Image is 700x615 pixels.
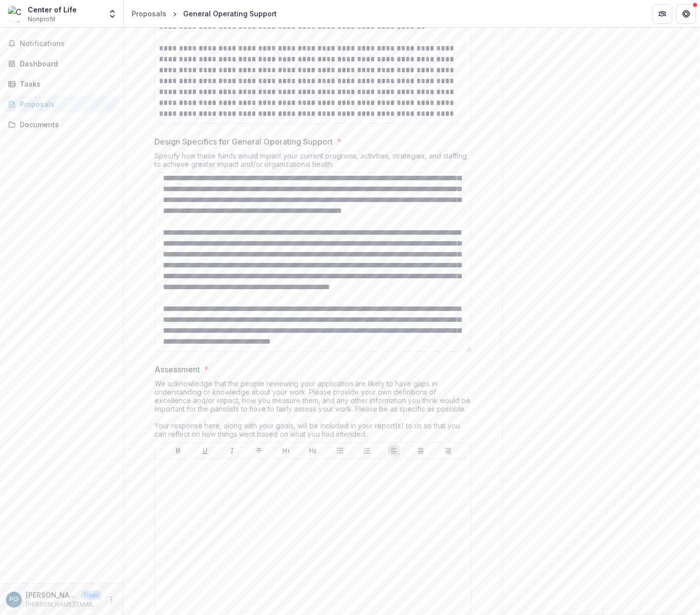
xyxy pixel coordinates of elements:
a: Dashboard [4,55,119,72]
span: Notifications [20,40,115,48]
nav: breadcrumb [128,6,281,21]
button: Heading 2 [307,445,319,457]
div: We acknowledge that the people reviewing your application are likely to have gaps in understandin... [154,379,471,442]
div: Proposals [132,8,166,19]
div: Documents [20,119,111,130]
div: Patrick Ohrman [9,596,18,603]
div: Proposals [20,99,111,109]
p: Design Specifics for General Operating Support [154,136,333,148]
a: Proposals [128,6,170,21]
div: General Operating Support [183,8,277,19]
a: Documents [4,116,119,133]
div: Center of Life [28,4,77,15]
button: More [105,594,117,606]
button: Partners [652,4,672,24]
div: Specify how these funds would impact your current programs, activities, strategies, and staffing ... [154,152,471,172]
button: Underline [199,445,211,457]
div: Dashboard [20,58,111,69]
p: [PERSON_NAME][EMAIL_ADDRESS][PERSON_NAME][DOMAIN_NAME] [26,600,101,609]
button: Align Left [388,445,400,457]
a: Tasks [4,76,119,92]
p: User [81,591,101,600]
p: Assessment [154,363,200,375]
button: Bold [172,445,184,457]
button: Italicize [226,445,238,457]
button: Bullet List [334,445,346,457]
button: Heading 1 [280,445,292,457]
a: Proposals [4,96,119,112]
button: Strike [253,445,265,457]
p: [PERSON_NAME] [26,590,77,600]
button: Get Help [676,4,696,24]
button: Align Center [415,445,427,457]
div: Tasks [20,79,111,89]
button: Align Right [442,445,454,457]
button: Ordered List [361,445,373,457]
img: Center of Life [8,6,24,22]
button: Open entity switcher [105,4,119,24]
span: Nonprofit [28,15,55,24]
button: Notifications [4,36,119,51]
